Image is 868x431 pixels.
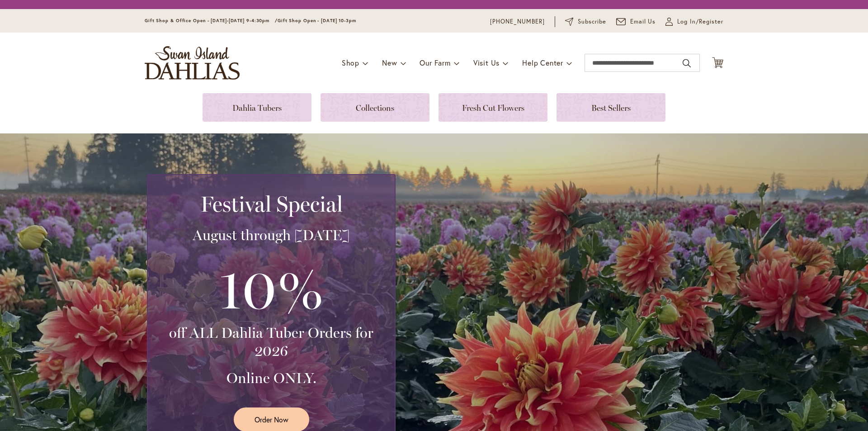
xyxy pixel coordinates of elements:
a: [PHONE_NUMBER] [490,17,545,26]
button: Search [683,56,691,71]
span: Shop [342,58,359,67]
h3: off ALL Dahlia Tuber Orders for 2026 [159,324,384,360]
span: Gift Shop Open - [DATE] 10-3pm [278,18,356,24]
span: Gift Shop & Office Open - [DATE]-[DATE] 9-4:30pm / [145,18,278,24]
h3: August through [DATE] [159,226,384,244]
span: Help Center [522,58,563,67]
span: Email Us [630,17,656,26]
span: Visit Us [473,58,500,67]
h3: 10% [159,253,384,324]
span: Subscribe [578,17,606,26]
span: Log In/Register [677,17,723,26]
a: Email Us [616,17,656,26]
a: Log In/Register [665,17,723,26]
a: store logo [145,46,240,80]
h2: Festival Special [159,191,384,217]
span: Order Now [255,414,288,425]
a: Subscribe [565,17,606,26]
h3: Online ONLY. [159,369,384,387]
span: New [382,58,397,67]
span: Our Farm [420,58,450,67]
